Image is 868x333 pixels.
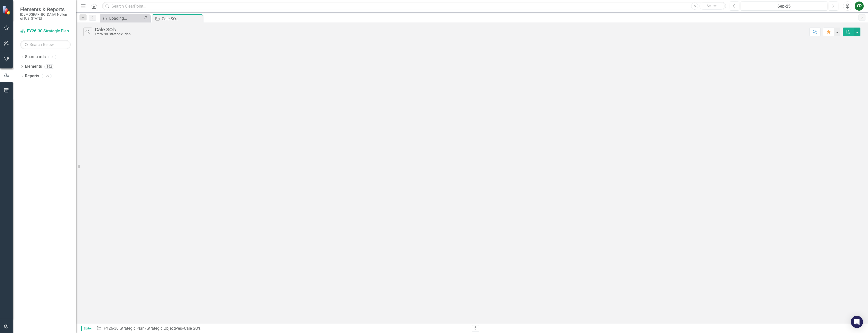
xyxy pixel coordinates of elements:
div: 392 [44,64,54,69]
button: Sep-25 [741,2,827,11]
a: Loading... [101,15,143,21]
a: FY26-30 Strategic Plan [20,28,71,34]
a: FY26-30 Strategic Plan [104,326,145,331]
button: Search [699,3,725,10]
input: Search ClearPoint... [102,2,726,11]
div: Cale SO's [95,27,131,32]
small: [DEMOGRAPHIC_DATA] Nation of [US_STATE] [20,12,71,21]
input: Search Below... [20,40,71,49]
div: Sep-25 [742,3,826,9]
button: CR [855,2,864,11]
div: FY26-30 Strategic Plan [95,32,131,36]
div: Loading... [109,15,143,21]
span: Editor [81,326,94,331]
div: 3 [48,55,56,59]
img: ClearPoint Strategy [2,5,12,15]
span: Elements & Reports [20,6,71,12]
div: Cale SO's [184,326,201,331]
a: Elements [25,64,42,69]
div: Open Intercom Messenger [851,316,863,328]
a: Scorecards [25,54,46,60]
div: 129 [42,74,51,78]
div: » » [97,326,468,331]
span: Search [707,4,718,8]
div: Cale SO's [162,16,201,22]
a: Reports [25,73,39,79]
a: Strategic Objectives [147,326,182,331]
